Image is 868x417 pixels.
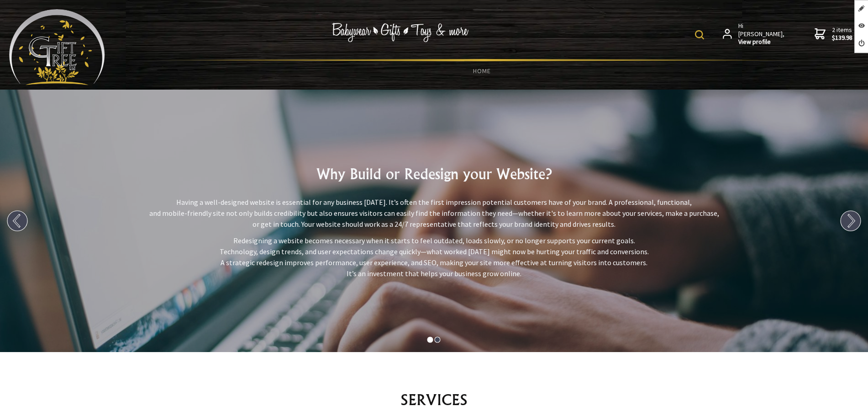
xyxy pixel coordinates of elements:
[126,61,838,80] a: HOME
[695,30,704,39] img: product search
[7,163,861,185] h2: Why Build or Redesign your Website?
[815,22,852,46] a: 2 items$139.98
[738,38,785,46] strong: View profile
[164,389,705,411] h2: SERVICES
[7,235,861,279] p: Redesigning a website becomes necessary when it starts to feel outdated, loads slowly, or no long...
[331,23,468,42] img: Babywear - Gifts - Toys & more
[832,26,852,42] span: 2 items
[723,22,785,46] a: Hi [PERSON_NAME],View profile
[738,22,785,46] span: Hi [PERSON_NAME],
[832,34,852,42] strong: $139.98
[9,9,105,85] img: Babyware - Gifts - Toys and more...
[7,197,861,230] p: Having a well-designed website is essential for any business [DATE]. It’s often the first impress...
